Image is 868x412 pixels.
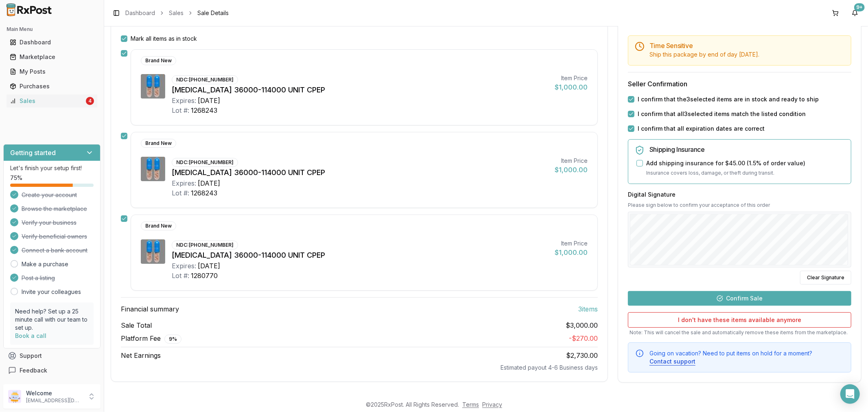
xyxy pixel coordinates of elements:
[10,97,84,105] div: Sales
[628,191,851,199] h3: Digital Signature
[15,307,89,332] p: Need help? Set up a 25 minute call with our team to set up.
[131,35,197,43] label: Mark all items as in stock
[7,94,97,108] a: Sales4
[22,274,55,282] span: Post a listing
[172,261,196,271] div: Expires:
[121,333,181,344] span: Platform Fee
[191,271,218,281] div: 1280770
[3,363,101,378] button: Feedback
[3,3,55,16] img: RxPost Logo
[638,110,806,118] label: I confirm that all 3 selected items match the listed condition
[10,82,94,90] div: Purchases
[628,291,851,306] button: Confirm Sale
[628,202,851,208] p: Please sign below to confirm your acceptance of this order
[649,357,695,366] button: Contact support
[8,390,21,403] img: User avatar
[172,241,238,250] div: NDC: [PHONE_NUMBER]
[840,384,860,404] div: Open Intercom Messenger
[555,239,588,248] div: Item Price
[121,304,179,314] span: Financial summary
[172,105,189,115] div: Lot #:
[10,174,22,182] span: 75 %
[649,51,759,58] span: Ship this package by end of day [DATE] .
[164,335,181,344] div: 9 %
[121,364,598,372] div: Estimated payout 4-6 Business days
[125,9,155,17] a: Dashboard
[482,401,502,408] a: Privacy
[198,178,220,188] div: [DATE]
[10,68,94,76] div: My Posts
[7,64,97,79] a: My Posts
[172,75,238,84] div: NDC: [PHONE_NUMBER]
[3,80,101,93] button: Purchases
[141,139,176,148] div: Brand New
[172,188,189,198] div: Lot #:
[141,239,165,264] img: Creon 36000-114000 UNIT CPEP
[462,401,479,408] a: Terms
[172,158,238,167] div: NDC: [PHONE_NUMBER]
[638,95,819,103] label: I confirm that the 3 selected items are in stock and ready to ship
[649,42,844,49] h5: Time Sensitive
[141,157,165,181] img: Creon 36000-114000 UNIT CPEP
[848,7,861,20] button: 9+
[646,169,844,177] p: Insurance covers loss, damage, or theft during transit.
[26,389,83,397] p: Welcome
[638,125,765,133] label: I confirm that all expiration dates are correct
[3,348,101,363] button: Support
[7,35,97,50] a: Dashboard
[649,146,844,153] h5: Shipping Insurance
[172,250,548,261] div: [MEDICAL_DATA] 36000-114000 UNIT CPEP
[22,205,87,213] span: Browse the marketplace
[172,178,196,188] div: Expires:
[22,232,87,241] span: Verify beneficial owners
[198,96,220,105] div: [DATE]
[22,288,81,296] a: Invite your colleagues
[121,351,161,360] span: Net Earnings
[555,74,588,82] div: Item Price
[172,167,548,178] div: [MEDICAL_DATA] 36000-114000 UNIT CPEP
[555,165,588,175] div: $1,000.00
[628,329,851,336] p: Note: This will cancel the sale and automatically remove these items from the marketplace.
[646,159,805,167] label: Add shipping insurance for $45.00 ( 1.5 % of order value)
[10,148,56,158] h3: Getting started
[141,56,176,65] div: Brand New
[3,65,101,78] button: My Posts
[22,246,87,254] span: Connect a bank account
[854,3,865,11] div: 9+
[3,36,101,49] button: Dashboard
[3,94,101,107] button: Sales4
[7,26,97,33] h2: Main Menu
[555,248,588,257] div: $1,000.00
[800,271,851,285] button: Clear Signature
[172,96,196,105] div: Expires:
[141,74,165,99] img: Creon 36000-114000 UNIT CPEP
[22,219,77,227] span: Verify your business
[3,50,101,64] button: Marketplace
[191,105,217,115] div: 1268243
[628,79,851,89] h3: Seller Confirmation
[125,9,229,17] nav: breadcrumb
[566,320,598,330] span: $3,000.00
[169,9,184,17] a: Sales
[555,157,588,165] div: Item Price
[172,84,548,96] div: [MEDICAL_DATA] 36000-114000 UNIT CPEP
[555,82,588,92] div: $1,000.00
[649,349,844,366] div: Going on vacation? Need to put items on hold for a moment?
[10,38,94,46] div: Dashboard
[15,332,46,339] a: Book a call
[121,320,152,330] span: Sale Total
[197,9,229,17] span: Sale Details
[141,221,176,230] div: Brand New
[86,97,94,105] div: 4
[10,164,94,172] p: Let's finish your setup first!
[566,351,598,359] span: $2,730.00
[172,271,189,281] div: Lot #:
[7,50,97,64] a: Marketplace
[22,191,77,199] span: Create your account
[7,79,97,94] a: Purchases
[578,304,598,314] span: 3 item s
[26,397,83,404] p: [EMAIL_ADDRESS][DOMAIN_NAME]
[569,334,598,342] span: - $270.00
[198,261,220,271] div: [DATE]
[628,312,851,328] button: I don't have these items available anymore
